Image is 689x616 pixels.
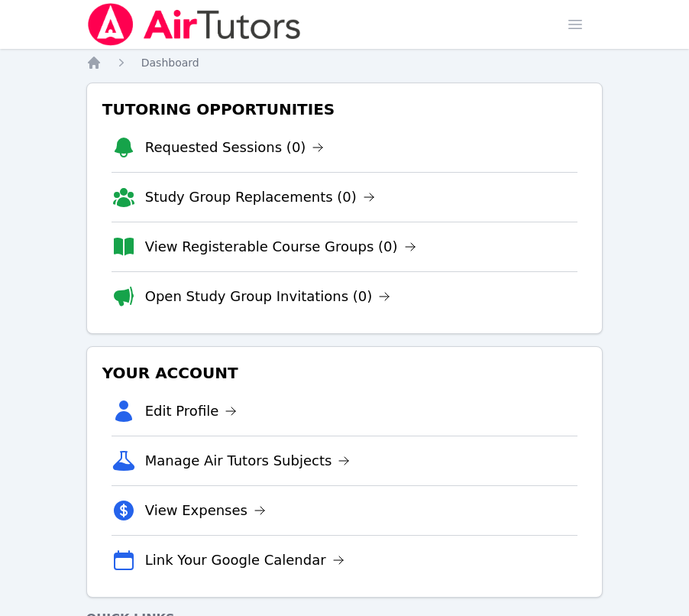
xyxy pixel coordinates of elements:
[145,186,375,208] a: Study Group Replacements (0)
[145,137,325,158] a: Requested Sessions (0)
[141,55,199,70] a: Dashboard
[99,96,590,123] h3: Tutoring Opportunities
[145,550,344,571] a: Link Your Google Calendar
[145,286,391,307] a: Open Study Group Invitations (0)
[145,450,351,472] a: Manage Air Tutors Subjects
[141,57,199,69] span: Dashboard
[86,3,302,46] img: Air Tutors
[145,500,266,521] a: View Expenses
[145,236,416,258] a: View Registerable Course Groups (0)
[145,400,238,422] a: Edit Profile
[99,359,590,387] h3: Your Account
[86,55,603,70] nav: Breadcrumb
